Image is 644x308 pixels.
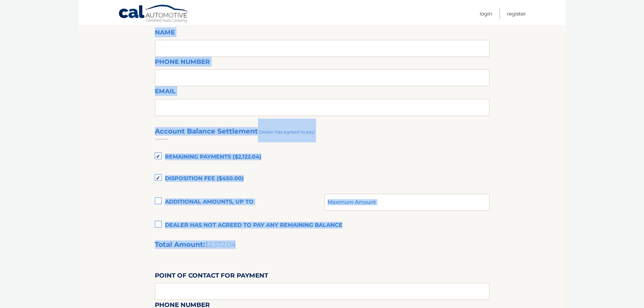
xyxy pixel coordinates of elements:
span: Dealer has agreed to pay: [259,129,315,135]
a: Cal Automotive [118,4,189,24]
h3: Account Balance Settlement [155,127,258,136]
label: Dealer has not agreed to pay any remaining balance [155,219,490,232]
label: Name [155,27,175,40]
input: Maximum Amount [325,194,489,211]
label: Point of Contact for Payment [155,270,268,283]
label: Additional amounts, up to [155,195,325,209]
label: Remaining Payments ($2,122.04) [155,150,490,164]
a: Register [507,8,526,19]
h2: Total Amount: [155,240,490,249]
label: Email [155,86,175,99]
label: Phone Number [155,57,210,69]
label: Disposition Fee ($450.00) [155,172,490,186]
span: $2,572.04 [205,240,236,248]
a: Login [480,8,492,19]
